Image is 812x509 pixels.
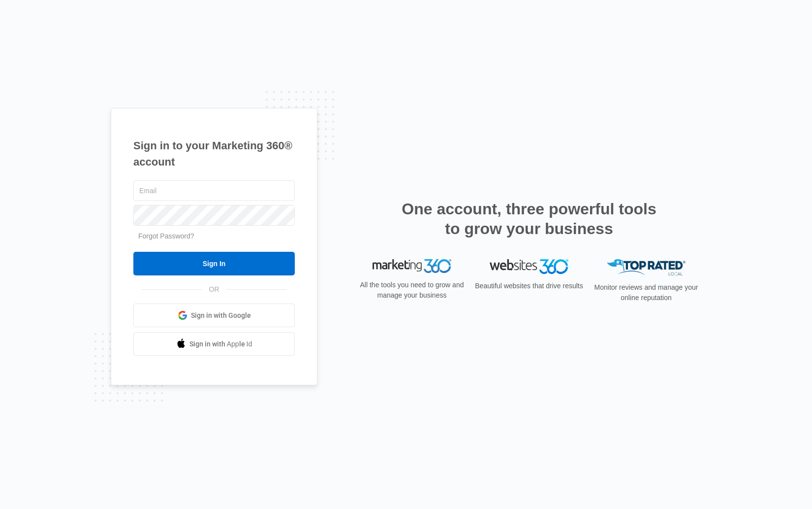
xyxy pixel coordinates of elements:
[607,259,686,275] img: Top Rated Local
[591,282,701,303] p: Monitor reviews and manage your online reputation
[133,252,295,275] input: Sign In
[399,199,659,238] h2: One account, three powerful tools to grow your business
[133,332,295,356] a: Sign in with Apple Id
[490,259,568,273] img: Websites 360
[191,310,251,321] span: Sign in with Google
[373,259,451,273] img: Marketing 360
[133,137,295,170] h1: Sign in to your Marketing 360® account
[133,304,295,327] a: Sign in with Google
[189,339,252,349] span: Sign in with Apple Id
[133,180,295,201] input: Email
[202,284,226,295] span: OR
[357,280,467,301] p: All the tools you need to grow and manage your business
[474,281,584,291] p: Beautiful websites that drive results
[138,232,194,240] a: Forgot Password?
